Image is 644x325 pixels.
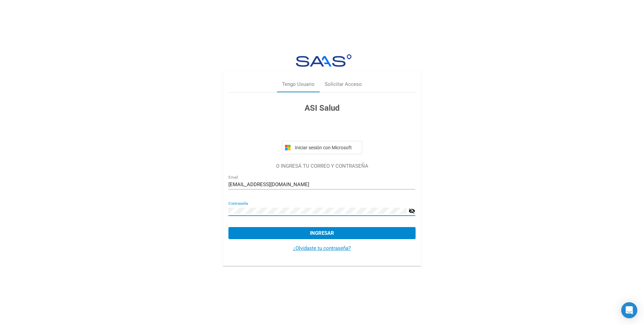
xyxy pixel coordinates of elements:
h3: ASI Salud [228,102,415,114]
a: ¿Olvidaste tu contraseña? [293,245,351,251]
iframe: Botón de Acceder con Google [278,121,366,136]
p: O INGRESÁ TU CORREO Y CONTRASEÑA [228,162,415,170]
button: Iniciar sesión con Microsoft [282,141,362,154]
div: Tengo Usuario [282,80,315,88]
div: Open Intercom Messenger [621,302,637,318]
span: Ingresar [310,230,334,236]
span: Iniciar sesión con Microsoft [293,145,359,150]
div: Solicitar Acceso [325,80,362,88]
button: Ingresar [228,227,415,239]
mat-icon: visibility_off [409,207,415,215]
